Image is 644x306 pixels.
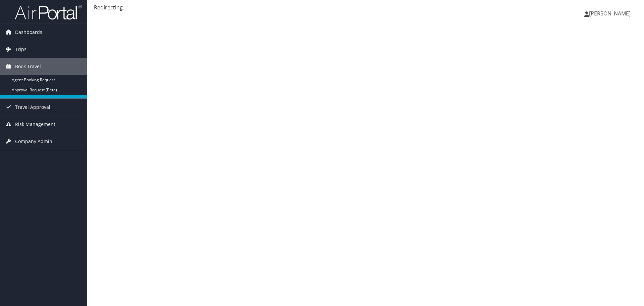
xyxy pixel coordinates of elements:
div: Redirecting... [94,3,637,11]
span: Travel Approval [15,99,50,116]
a: [PERSON_NAME] [584,3,637,24]
span: Risk Management [15,116,55,133]
span: Book Travel [15,58,41,75]
span: Trips [15,41,26,58]
span: [PERSON_NAME] [589,10,631,17]
img: airportal-logo.png [15,4,82,20]
span: Dashboards [15,24,42,41]
span: Company Admin [15,133,52,150]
